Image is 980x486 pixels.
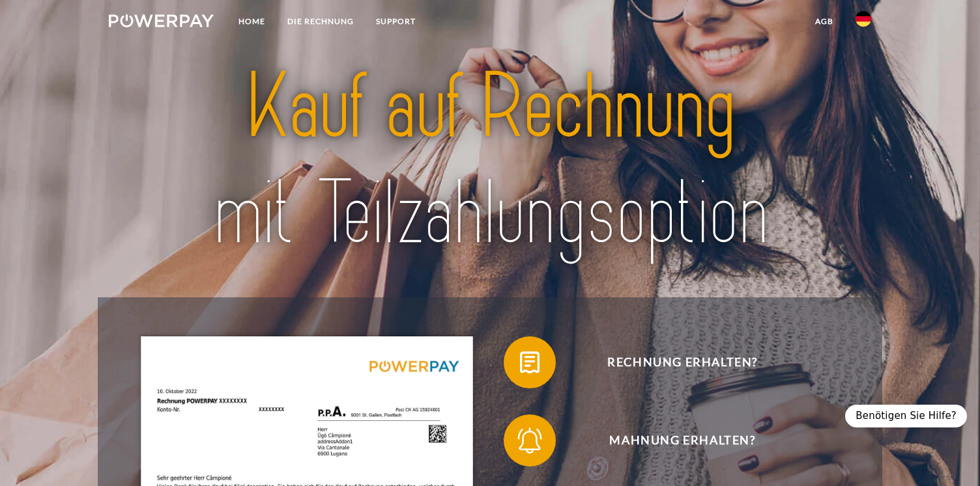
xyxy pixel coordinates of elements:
button: Mahnung erhalten? [504,414,843,466]
span: Rechnung erhalten? [523,336,842,388]
img: qb_bill.svg [513,346,546,379]
a: SUPPORT [365,10,427,33]
a: agb [804,10,844,33]
img: de [856,11,871,27]
img: qb_bell.svg [513,424,546,457]
a: Home [227,10,276,33]
button: Rechnung erhalten? [504,336,843,388]
span: Mahnung erhalten? [523,414,842,466]
img: logo-powerpay-white.svg [109,14,214,27]
div: Benötigen Sie Hilfe? [845,405,967,427]
a: DIE RECHNUNG [276,10,365,33]
img: title-powerpay_de.svg [147,49,833,272]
